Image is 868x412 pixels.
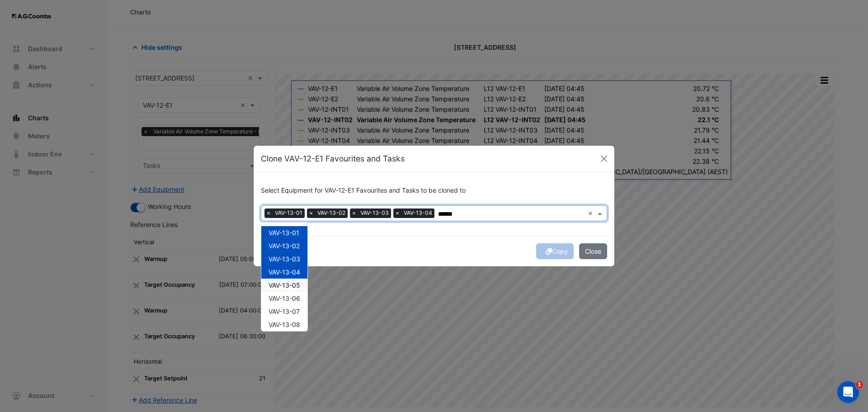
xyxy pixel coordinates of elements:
[269,281,300,289] span: VAV-13-05
[269,308,300,315] span: VAV-13-07
[597,152,611,166] button: Close
[261,153,405,165] h5: Clone VAV-12-E1 Favourites and Tasks
[393,208,401,218] span: ×
[358,208,391,218] span: VAV-13-03
[307,208,315,218] span: ×
[350,208,358,218] span: ×
[261,187,607,194] h6: Select Equipment for VAV-12-E1 Favourites and Tasks to be cloned to
[269,229,299,237] span: VAV-13-01
[269,242,300,250] span: VAV-13-02
[264,208,273,218] span: ×
[269,321,300,328] span: VAV-13-08
[401,208,434,218] span: VAV-13-04
[269,268,300,276] span: VAV-13-04
[837,381,859,403] iframe: Intercom live chat
[273,208,305,218] span: VAV-13-01
[269,294,300,302] span: VAV-13-06
[856,381,863,388] span: 1
[269,255,300,263] span: VAV-13-03
[579,243,607,259] button: Close
[261,222,308,331] ng-dropdown-panel: Options list
[315,208,348,218] span: VAV-13-02
[588,208,595,218] span: Clear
